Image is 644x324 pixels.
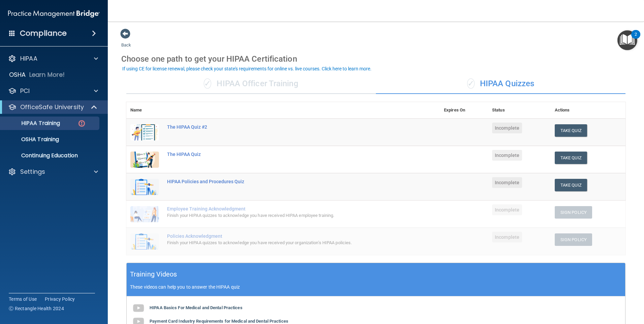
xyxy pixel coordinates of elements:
th: Expires On [440,102,488,119]
div: The HIPAA Quiz [167,152,406,157]
th: Name [126,102,163,119]
h4: Compliance [20,29,67,38]
a: Terms of Use [9,296,37,302]
iframe: Drift Widget Chat Controller [527,276,636,303]
button: Take Quiz [555,152,587,164]
img: danger-circle.6113f641.png [77,119,86,128]
p: OSHA Training [4,136,59,143]
button: Sign Policy [555,206,592,219]
button: Open Resource Center, 2 new notifications [617,30,637,50]
p: Continuing Education [4,152,96,159]
button: Take Quiz [555,179,587,191]
span: Incomplete [492,150,522,161]
h5: Training Videos [130,268,177,280]
button: If using CE for license renewal, please check your state's requirements for online vs. live cours... [121,65,373,72]
button: Take Quiz [555,124,587,137]
a: PCI [8,87,98,95]
div: HIPAA Officer Training [126,74,376,94]
p: OfficeSafe University [20,103,84,111]
div: HIPAA Quizzes [376,74,625,94]
a: Settings [8,168,98,176]
a: Privacy Policy [45,296,75,302]
b: Payment Card Industry Requirements for Medical and Dental Practices [150,319,288,324]
span: Incomplete [492,177,522,188]
p: These videos can help you to answer the HIPAA quiz [130,284,622,290]
span: ✓ [204,78,211,89]
img: gray_youtube_icon.38fcd6cc.png [132,301,145,315]
b: HIPAA Basics For Medical and Dental Practices [150,305,243,310]
p: Settings [20,168,45,176]
div: 2 [635,34,637,43]
div: If using CE for license renewal, please check your state's requirements for online vs. live cours... [122,66,372,71]
div: Choose one path to get your HIPAA Certification [121,49,631,69]
div: Finish your HIPAA quizzes to acknowledge you have received your organization’s HIPAA policies. [167,239,406,247]
span: ✓ [467,78,475,89]
span: Ⓒ Rectangle Health 2024 [9,305,64,312]
p: HIPAA Training [4,120,60,127]
th: Status [488,102,551,119]
div: Finish your HIPAA quizzes to acknowledge you have received HIPAA employee training. [167,212,406,220]
span: Incomplete [492,204,522,215]
a: OfficeSafe University [8,103,98,111]
a: HIPAA [8,55,98,63]
span: Incomplete [492,123,522,133]
div: Policies Acknowledgment [167,233,406,239]
p: PCI [20,87,30,95]
a: Back [121,34,131,47]
div: Employee Training Acknowledgment [167,206,406,212]
th: Actions [551,102,625,119]
p: HIPAA [20,55,37,63]
span: Incomplete [492,232,522,242]
div: HIPAA Policies and Procedures Quiz [167,179,406,184]
p: Learn More! [29,71,65,79]
div: The HIPAA Quiz #2 [167,124,406,130]
button: Sign Policy [555,233,592,246]
img: PMB logo [8,7,100,21]
p: OSHA [9,71,26,79]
